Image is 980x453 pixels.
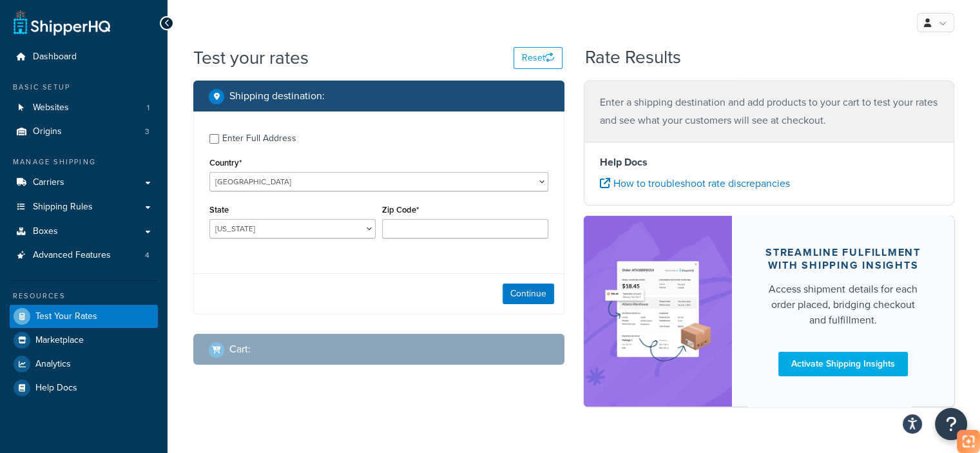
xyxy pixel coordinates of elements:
[778,352,908,376] a: Activate Shipping Insights
[33,102,69,113] span: Websites
[33,250,111,261] span: Advanced Features
[600,93,939,130] p: Enter a shipping destination and add products to your cart to test your rates and see what your c...
[10,244,158,267] li: Advanced Features
[209,158,242,168] label: Country*
[145,250,149,261] span: 4
[10,329,158,352] a: Marketplace
[33,177,64,188] span: Carriers
[10,171,158,195] a: Carriers
[10,291,158,302] div: Resources
[10,305,158,328] a: Test Your Rates
[147,102,149,113] span: 1
[10,45,158,69] a: Dashboard
[10,376,158,400] a: Help Docs
[10,352,158,376] a: Analytics
[35,311,97,322] span: Test Your Rates
[145,126,149,137] span: 3
[935,408,967,440] button: Open Resource Center
[600,155,939,170] h4: Help Docs
[193,45,309,70] h1: Test your rates
[10,195,158,219] a: Shipping Rules
[600,176,790,191] a: How to troubleshoot rate discrepancies
[33,202,93,213] span: Shipping Rules
[763,246,923,272] div: Streamline Fulfillment with Shipping Insights
[35,335,84,346] span: Marketplace
[35,359,71,370] span: Analytics
[209,134,219,144] input: Enter Full Address
[10,120,158,144] li: Origins
[10,220,158,244] a: Boxes
[33,226,58,237] span: Boxes
[10,120,158,144] a: Origins3
[33,52,77,63] span: Dashboard
[33,126,62,137] span: Origins
[222,130,296,148] div: Enter Full Address
[35,383,77,394] span: Help Docs
[10,82,158,93] div: Basic Setup
[603,235,713,387] img: feature-image-si-e24932ea9b9fcd0ff835db86be1ff8d589347e8876e1638d903ea230a36726be.png
[10,157,158,168] div: Manage Shipping
[209,205,229,215] label: State
[10,96,158,120] a: Websites1
[229,343,251,355] h2: Cart :
[382,205,419,215] label: Zip Code*
[10,244,158,267] a: Advanced Features4
[10,96,158,120] li: Websites
[229,90,325,102] h2: Shipping destination :
[514,47,562,69] button: Reset
[585,48,681,68] h2: Rate Results
[503,284,554,304] button: Continue
[763,282,923,328] div: Access shipment details for each order placed, bridging checkout and fulfillment.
